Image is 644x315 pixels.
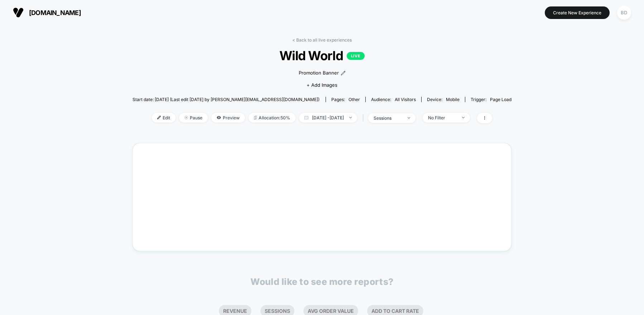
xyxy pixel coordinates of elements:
button: [DOMAIN_NAME] [11,7,83,18]
div: Trigger: [471,97,511,102]
img: Visually logo [13,7,24,18]
span: Edit [152,113,176,123]
p: Would like to see more reports? [250,276,394,287]
span: [DOMAIN_NAME] [29,9,81,16]
span: Pause [179,113,208,123]
button: Create New Experience [545,6,610,19]
span: Start date: [DATE] (Last edit [DATE] by [PERSON_NAME][EMAIL_ADDRESS][DOMAIN_NAME]) [133,97,319,102]
span: Allocation: 50% [249,113,295,123]
span: Wild World [152,48,493,63]
p: LIVE [347,52,365,60]
img: edit [157,116,161,119]
div: No Filter [428,115,457,120]
div: Audience: [371,97,416,102]
span: Promotion Banner [299,70,339,77]
span: + Add Images [307,82,337,88]
span: All Visitors [395,97,416,102]
button: BD [615,5,633,20]
span: Preview [211,113,245,123]
img: end [184,116,188,119]
span: mobile [446,97,460,102]
span: [DATE] - [DATE] [299,113,357,123]
img: rebalance [254,116,257,120]
img: end [462,117,465,118]
div: Pages: [331,97,360,102]
img: end [349,117,352,118]
span: Device: [421,97,465,102]
a: < Back to all live experiences [292,37,352,43]
img: end [408,117,410,119]
div: BD [617,6,631,20]
div: sessions [374,115,402,121]
span: | [361,113,368,123]
span: Page Load [490,97,511,102]
img: calendar [304,116,308,119]
span: other [349,97,360,102]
